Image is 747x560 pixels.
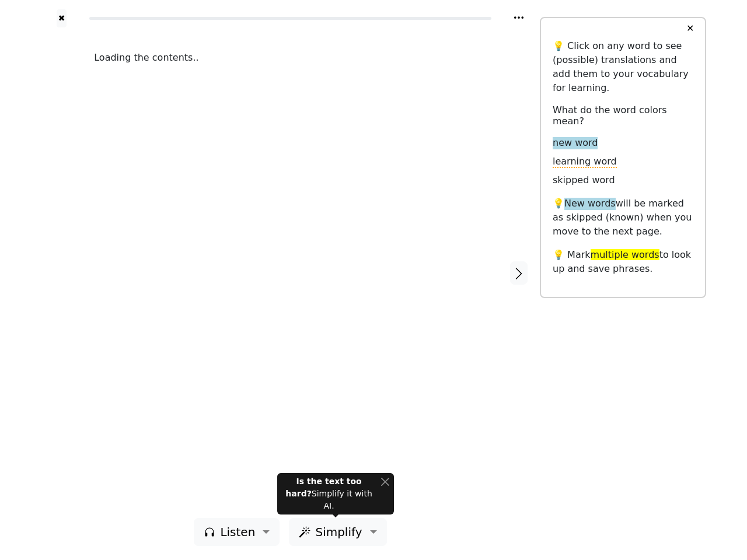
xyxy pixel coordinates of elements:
[57,9,67,27] button: ✖
[553,197,693,239] p: 💡 will be marked as skipped (known) when you move to the next page.
[564,198,616,210] span: New words
[282,475,376,512] div: Simplify it with AI.
[94,51,487,65] div: Loading the contents..
[285,477,361,498] strong: Is the text too hard?
[553,39,693,95] p: 💡 Click on any word to see (possible) translations and add them to your vocabulary for learning.
[553,248,693,276] p: 💡 Mark to look up and save phrases.
[315,523,362,541] span: Simplify
[553,104,693,127] h6: What do the word colors mean?
[679,18,701,39] button: ✕
[381,475,389,488] button: Close
[553,156,617,168] span: learning word
[220,523,255,541] span: Listen
[553,137,598,149] span: new word
[194,518,280,546] button: Listen
[289,518,386,546] button: Simplify
[553,174,615,187] span: skipped word
[591,249,659,260] span: multiple words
